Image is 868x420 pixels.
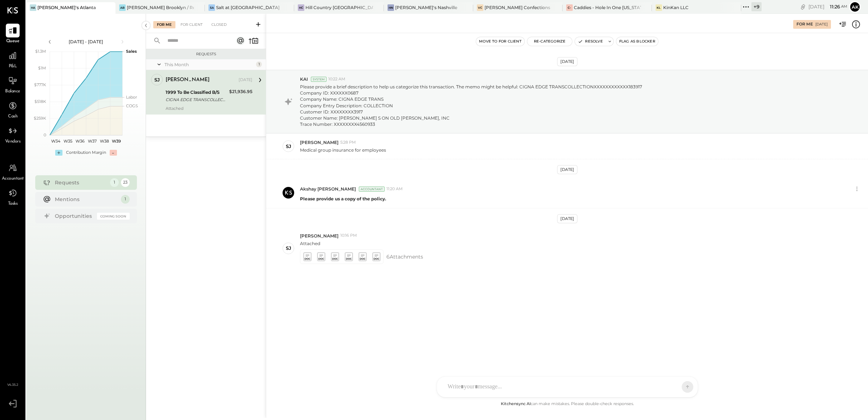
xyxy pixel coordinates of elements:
[566,4,573,11] div: C-
[616,37,658,46] button: Flag as Blocker
[663,4,689,11] div: KinKan LLC
[126,49,137,54] text: Sales
[153,21,175,28] div: For Me
[386,249,423,264] span: 6 Attachment s
[30,4,36,11] div: HA
[8,113,17,120] span: Cash
[799,3,807,11] div: copy link
[166,96,227,103] div: CIGNA EDGE TRANSCOLLECTIONXXXXXXXXXXXX183917 Company ID: XXXXXX0687 Company Name: CIGNA EDGE TRAN...
[119,4,126,11] div: AB
[100,139,109,144] text: W38
[286,245,291,252] div: SJ
[6,38,20,45] span: Queue
[574,4,641,11] div: Caddies - Hole In One [US_STATE]
[51,139,61,144] text: W34
[34,116,46,121] text: $259K
[9,63,17,70] span: P&L
[0,124,25,145] a: Vendors
[55,39,117,45] div: [DATE] - [DATE]
[97,213,130,220] div: Coming Soon
[150,52,262,57] div: Requests
[751,2,762,11] div: + 9
[44,132,46,137] text: 0
[311,77,326,82] div: System
[300,84,678,127] p: Please provide a brief description to help us categorize this transaction. The memo might be help...
[2,176,24,182] span: Accountant
[300,139,338,145] span: [PERSON_NAME]
[110,178,119,187] div: 1
[300,186,356,192] span: Akshay [PERSON_NAME]
[0,24,25,45] a: Queue
[286,143,291,150] div: SJ
[121,178,130,187] div: 23
[298,4,304,11] div: HC
[395,4,457,11] div: [PERSON_NAME]'s Nashville
[208,21,230,28] div: Closed
[216,4,280,11] div: Salt at [GEOGRAPHIC_DATA]
[75,139,84,144] text: W36
[64,139,72,144] text: W35
[110,150,117,156] div: -
[229,88,252,95] div: $21,936.95
[5,88,20,95] span: Balance
[557,165,577,174] div: [DATE]
[126,95,137,100] text: Labor
[575,37,605,46] button: Resolve
[300,76,308,82] span: KAI
[37,4,96,11] div: [PERSON_NAME]'s Atlanta
[88,139,96,144] text: W37
[328,76,345,82] span: 10:22 AM
[166,89,227,96] div: 1999 To Be Classified B/S
[55,179,106,186] div: Requests
[340,233,357,239] span: 10:16 PM
[127,4,194,11] div: [PERSON_NAME] Brooklyn / Rebel Cafe
[0,74,25,95] a: Balance
[34,82,46,87] text: $777K
[388,4,394,11] div: HN
[55,212,93,220] div: Opportunities
[166,106,252,111] div: Attached
[177,21,206,28] div: For Client
[477,4,483,11] div: VC
[0,161,25,182] a: Accountant
[121,195,130,204] div: 1
[300,196,386,201] b: Please provide us a copy of the policy.
[305,4,373,11] div: Hill Country [GEOGRAPHIC_DATA]
[154,76,160,83] div: SJ
[300,147,386,153] p: Medical group insurance for employees
[340,140,356,145] span: 5:28 PM
[656,4,662,11] div: KL
[5,139,21,145] span: Vendors
[476,37,524,46] button: Move to for client
[359,187,385,192] div: Accountant
[386,186,403,192] span: 11:20 AM
[8,201,18,207] span: Tasks
[484,4,552,11] div: [PERSON_NAME] Confections - [GEOGRAPHIC_DATA]
[38,65,46,71] text: $1M
[796,21,813,27] div: For Me
[849,1,861,13] button: Ak
[126,103,138,108] text: COGS
[557,57,577,66] div: [DATE]
[0,99,25,120] a: Cash
[300,240,320,247] p: Attached
[165,61,254,68] div: This Month
[557,214,577,223] div: [DATE]
[166,76,210,84] div: [PERSON_NAME]
[35,49,46,54] text: $1.3M
[239,77,252,83] div: [DATE]
[0,49,25,70] a: P&L
[300,233,338,239] span: [PERSON_NAME]
[0,186,25,207] a: Tasks
[66,150,106,156] div: Contribution Margin
[35,99,46,104] text: $518K
[111,139,121,144] text: W39
[256,61,262,67] div: 1
[55,196,117,203] div: Mentions
[208,4,215,11] div: Sa
[815,22,828,27] div: [DATE]
[808,3,847,10] div: [DATE]
[527,37,572,46] button: Re-Categorize
[55,150,62,156] div: +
